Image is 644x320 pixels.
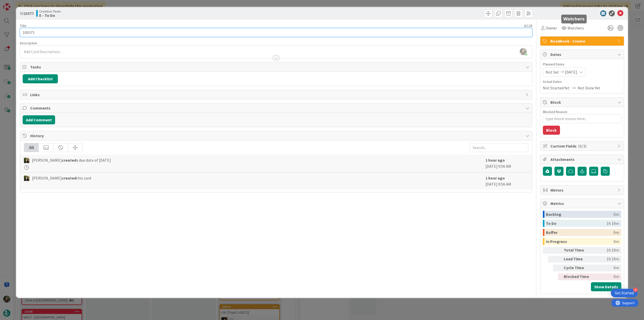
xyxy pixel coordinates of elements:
[614,238,619,245] div: 0m
[593,247,619,254] div: 1h 19m
[564,273,591,280] div: Blocked Time
[32,157,111,163] span: [PERSON_NAME] a due date of [DATE]
[546,69,559,75] span: Not Set
[20,23,26,28] label: Title
[578,85,600,91] span: Not Done Yet
[20,41,37,45] span: Description
[486,175,528,187] div: [DATE] 9:56 AM
[30,105,523,111] span: Comments
[546,220,607,227] div: To Do
[550,51,615,57] span: Dates
[24,11,34,16] b: 21577
[563,17,585,21] h5: Watchers
[543,85,570,91] span: Not Started Yet
[30,64,523,70] span: Tasks
[607,220,619,227] div: 1h 19m
[543,79,621,84] span: Actual Dates
[564,247,591,254] div: Total Time
[543,126,560,135] button: Block
[543,110,567,114] label: Blocked Reason
[39,9,61,13] span: Creative Team
[543,62,621,67] span: Planned Dates
[614,211,619,218] div: 0m
[546,229,614,236] div: Buffer
[23,74,58,83] button: Add Checklist
[23,115,55,124] button: Add Comment
[30,133,523,139] span: History
[550,156,615,162] span: Attachments
[546,25,557,31] span: Owner
[550,187,615,193] span: Mirrors
[615,291,634,296] div: Get Started
[611,289,638,297] div: Open Get Started checklist, remaining modules: 4
[593,273,619,280] div: 0m
[520,48,527,55] img: 0riiWcpNYxeD57xbJhM7U3fMlmnERAK7.webp
[32,175,91,181] span: [PERSON_NAME] this card
[633,288,638,292] div: 4
[20,28,532,37] input: type card name here...
[568,25,584,31] span: Watchers
[28,23,532,28] div: 6 / 128
[591,282,621,291] button: Show Details
[546,238,614,245] div: In Progress
[546,211,614,218] div: Backlog
[564,265,591,271] div: Cycle Time
[62,158,76,163] b: created
[486,157,528,170] div: [DATE] 9:56 AM
[39,13,61,17] b: E - To Do
[486,158,505,163] b: 1 hour ago
[565,69,577,75] span: [DATE]
[550,200,615,206] span: Metrics
[24,158,29,163] img: BC
[62,175,76,181] b: created
[578,144,586,149] span: ( 0/3 )
[30,92,523,98] span: Links
[550,99,615,105] span: Block
[24,143,39,152] div: All
[564,256,591,263] div: Lead Time
[486,175,505,181] b: 1 hour ago
[614,229,619,236] div: 0m
[593,256,619,263] div: 1h 19m
[550,38,615,44] span: Roadbook - Create
[24,175,29,181] img: BC
[11,1,23,7] span: Support
[593,265,619,271] div: 0m
[20,10,34,16] span: ID
[550,143,615,149] span: Custom Fields
[470,143,528,152] input: Search...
